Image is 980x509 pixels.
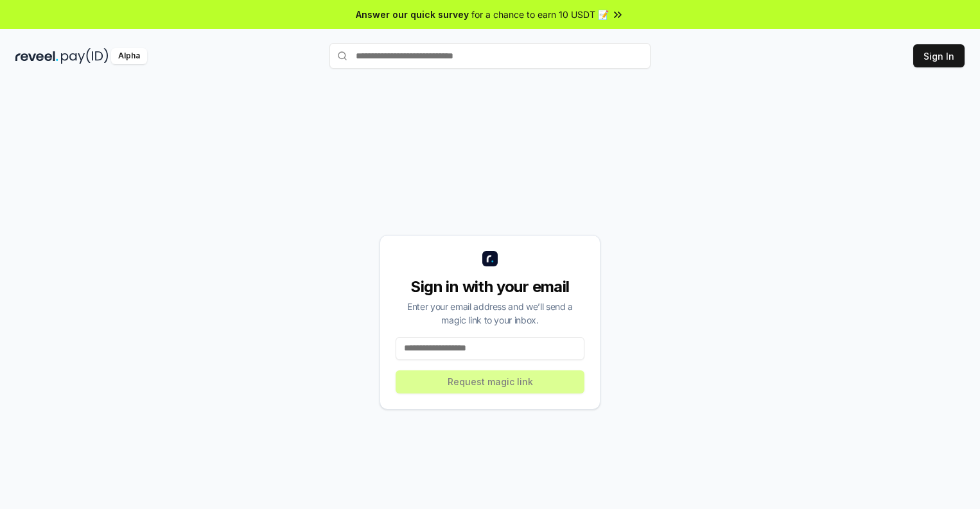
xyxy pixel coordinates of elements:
[913,44,965,67] button: Sign In
[396,300,584,327] div: Enter your email address and we’ll send a magic link to your inbox.
[356,8,469,21] span: Answer our quick survey
[111,48,147,64] div: Alpha
[482,251,498,266] img: logo_small
[471,8,609,21] span: for a chance to earn 10 USDT 📝
[61,48,109,64] img: pay_id
[396,277,584,297] div: Sign in with your email
[15,48,58,64] img: reveel_dark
